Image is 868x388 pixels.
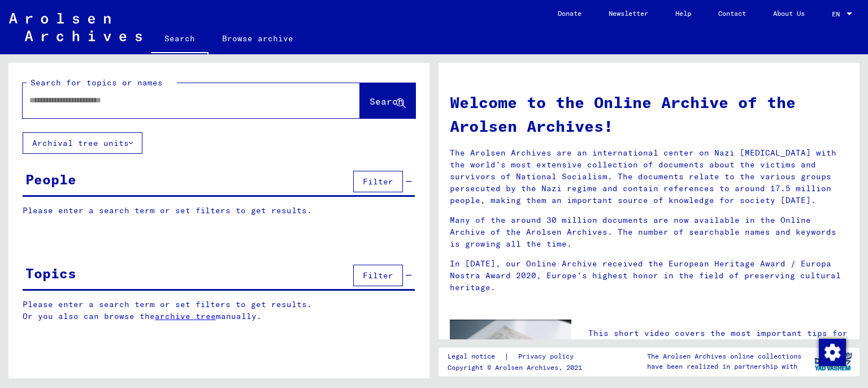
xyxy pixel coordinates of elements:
img: yv_logo.png [812,347,854,376]
img: Arolsen_neg.svg [9,13,142,41]
button: Archival tree units [23,132,142,154]
div: Topics [25,263,76,283]
button: Filter [353,171,403,192]
p: This short video covers the most important tips for searching the Online Archive. [588,327,848,351]
p: Many of the around 30 million documents are now available in the Online Archive of the Arolsen Ar... [450,214,848,250]
p: have been realized in partnership with [647,361,801,372]
span: Filter [363,270,393,281]
p: In [DATE], our Online Archive received the European Heritage Award / Europa Nostra Award 2020, Eu... [450,258,848,294]
p: Please enter a search term or set filters to get results. [23,205,415,217]
a: Legal notice [448,351,504,363]
span: Search [370,96,403,107]
div: | [448,351,587,363]
h1: Welcome to the Online Archive of the Arolsen Archives! [450,90,848,138]
a: archive tree [155,311,216,321]
span: EN [832,10,844,18]
p: The Arolsen Archives online collections [647,351,801,361]
button: Search [360,83,415,118]
img: video.jpg [450,320,571,386]
mat-label: Search for topics or names [31,77,163,88]
a: Search [151,25,209,54]
p: Please enter a search term or set filters to get results. Or you also can browse the manually. [23,299,415,322]
div: People [25,169,76,189]
span: Filter [363,176,393,187]
img: Change consent [819,339,846,366]
a: Browse archive [209,25,307,52]
button: Filter [353,265,403,286]
a: Privacy policy [509,351,587,363]
p: The Arolsen Archives are an international center on Nazi [MEDICAL_DATA] with the world’s most ext... [450,147,848,206]
p: Copyright © Arolsen Archives, 2021 [448,363,587,373]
